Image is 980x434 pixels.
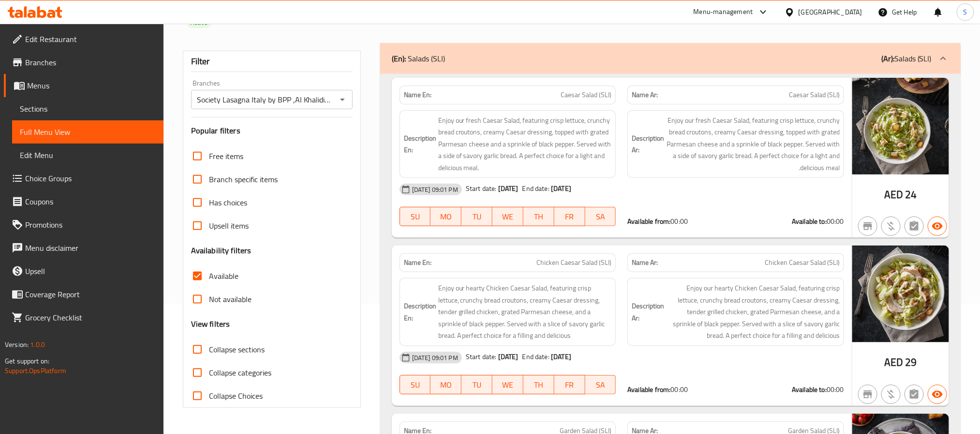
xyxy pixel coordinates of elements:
[4,213,163,236] a: Promotions
[209,174,278,185] span: Branch specific items
[438,115,612,174] span: Enjoy our fresh Caesar Salad, featuring crisp lettuce, crunchy bread croutons, creamy Caesar dres...
[434,378,458,392] span: MO
[461,375,492,394] button: TU
[554,207,585,226] button: FR
[765,258,840,268] span: Chicken Caesar Salad (SLI)
[465,378,489,392] span: TU
[5,355,49,367] span: Get support on:
[209,150,243,162] span: Free items
[12,144,163,167] a: Edit Menu
[527,378,550,392] span: TH
[434,210,458,224] span: MO
[400,375,431,394] button: SU
[799,7,862,17] div: [GEOGRAPHIC_DATA]
[209,344,265,355] span: Collapse sections
[12,97,163,120] a: Sections
[209,293,252,305] span: Not available
[25,196,156,207] span: Coupons
[792,383,827,396] strong: Available to:
[404,300,436,324] strong: Description En:
[4,74,163,97] a: Menus
[627,383,670,396] strong: Available from:
[431,375,461,394] button: MO
[496,210,520,224] span: WE
[527,210,550,224] span: TH
[4,236,163,260] a: Menu disclaimer
[632,258,658,268] strong: Name Ar:
[884,353,903,372] span: AED
[558,210,581,224] span: FR
[20,149,156,161] span: Edit Menu
[466,182,497,195] span: Start date:
[694,6,753,18] div: Menu-management
[928,217,947,236] button: Available
[928,385,947,404] button: Available
[881,385,901,404] button: Purchased item
[632,300,664,324] strong: Description Ar:
[336,93,349,106] button: Open
[523,375,554,394] button: TH
[404,258,431,268] strong: Name En:
[881,217,901,236] button: Purchased item
[30,338,45,351] span: 1.0.0
[492,375,523,394] button: WE
[12,120,163,144] a: Full Menu View
[209,270,238,282] span: Available
[191,125,353,136] h3: Popular filters
[209,390,263,402] span: Collapse Choices
[551,350,571,363] b: [DATE]
[4,167,163,190] a: Choice Groups
[20,126,156,138] span: Full Menu View
[666,115,840,174] span: Enjoy our fresh Caesar Salad, featuring crisp lettuce, crunchy bread croutons, creamy Caesar dres...
[4,283,163,306] a: Coverage Report
[408,185,462,194] span: [DATE] 09:01 PM
[4,260,163,283] a: Upsell
[404,210,427,224] span: SU
[404,378,427,392] span: SU
[858,385,877,404] button: Not branch specific item
[466,350,497,363] span: Start date:
[465,210,489,224] span: TU
[25,242,156,254] span: Menu disclaimer
[380,43,961,74] div: (En): Salads (SLI)(Ar):Salads (SLI)
[905,217,924,236] button: Not has choices
[671,383,688,396] span: 00:00
[191,318,230,330] h3: View filters
[5,338,29,351] span: Version:
[4,51,163,74] a: Branches
[25,265,156,277] span: Upsell
[852,78,949,174] img: 22D2AC1F4C4E22BDCB7E1842CD27D2B1
[209,220,249,231] span: Upsell items
[438,282,612,342] span: Enjoy our hearty Chicken Caesar Salad, featuring crisp lettuce, crunchy bread croutons, creamy Ca...
[585,207,616,226] button: SA
[27,80,156,91] span: Menus
[20,103,156,115] span: Sections
[589,210,612,224] span: SA
[492,207,523,226] button: WE
[789,90,840,100] span: Caesar Salad (SLI)
[666,282,840,342] span: Enjoy our hearty Chicken Caesar Salad, featuring crisp lettuce, crunchy bread croutons, creamy Ca...
[191,51,353,72] div: Filter
[523,207,554,226] button: TH
[671,215,688,228] span: 00:00
[25,289,156,300] span: Coverage Report
[25,173,156,184] span: Choice Groups
[404,90,431,100] strong: Name En:
[551,182,571,195] b: [DATE]
[392,53,445,64] p: Salads (SLI)
[400,207,431,226] button: SU
[558,378,581,392] span: FR
[632,132,664,156] strong: Description Ar:
[858,217,877,236] button: Not branch specific item
[498,350,519,363] b: [DATE]
[906,185,917,204] span: 24
[906,353,917,372] span: 29
[191,245,252,256] h3: Availability filters
[25,57,156,68] span: Branches
[792,215,827,228] strong: Available to:
[881,53,932,64] p: Salads (SLI)
[852,246,949,342] img: D6B99DA7B6F003948F80497C89A01379
[522,182,549,195] span: End date:
[431,207,461,226] button: MO
[4,28,163,51] a: Edit Restaurant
